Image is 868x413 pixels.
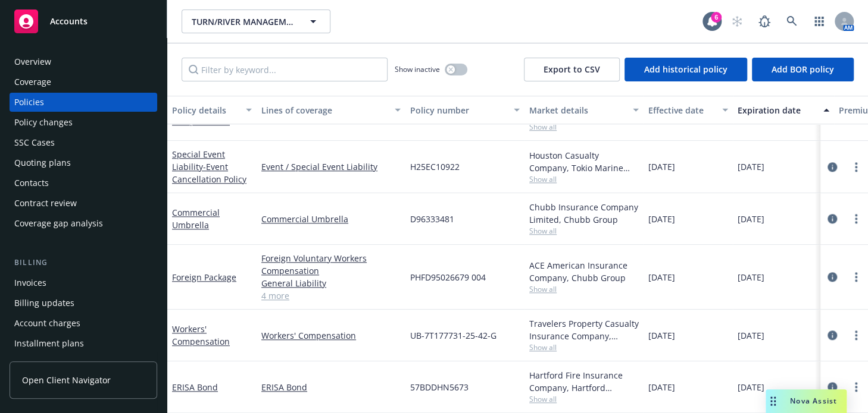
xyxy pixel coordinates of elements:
span: Show all [529,122,639,132]
div: Coverage [14,72,51,92]
div: Policy number [410,104,507,116]
span: [DATE] [738,213,764,225]
div: Policy details [172,104,239,116]
a: Contacts [10,174,157,193]
button: Nova Assist [766,389,847,413]
span: Add historical policy [644,64,728,75]
button: Effective date [644,96,733,124]
a: Search [780,10,804,33]
a: Start snowing [725,10,749,33]
a: circleInformation [825,160,839,174]
span: Show all [529,284,639,294]
button: Add historical policy [625,58,747,81]
a: Special Event Liability [172,149,246,185]
div: Contract review [14,194,77,213]
a: Switch app [807,10,831,33]
div: Drag to move [766,389,780,413]
div: Lines of coverage [261,104,388,116]
button: Policy number [405,96,524,124]
button: Export to CSV [524,58,620,81]
a: General Liability [261,277,401,289]
a: Foreign Voluntary Workers Compensation [261,252,401,277]
div: Overview [14,52,51,71]
a: more [849,270,863,284]
a: Quoting plans [10,153,157,172]
div: Coverage gap analysis [14,214,103,233]
a: Policies [10,93,157,112]
span: Show all [529,342,639,352]
input: Filter by keyword... [182,58,388,81]
a: ERISA Bond [261,381,401,393]
button: TURN/RIVER MANAGEMENT, L.P. [182,10,330,33]
span: [DATE] [738,271,764,283]
span: Show all [529,394,639,404]
button: Lines of coverage [257,96,405,124]
span: Show all [529,226,639,236]
span: - Event Cancellation Policy [172,161,246,185]
div: ACE American Insurance Company, Chubb Group [529,259,639,284]
a: Report a Bug [753,10,776,33]
a: more [849,328,863,342]
span: 57BDDHN5673 [410,381,469,393]
a: Account charges [10,314,157,333]
div: Market details [529,104,626,116]
div: Installment plans [14,334,84,353]
a: Workers' Compensation [261,329,401,342]
div: Houston Casualty Company, Tokio Marine HCC [529,149,639,174]
a: circleInformation [825,270,839,284]
div: Effective date [648,104,715,116]
div: Chubb Insurance Company Limited, Chubb Group [529,201,639,226]
span: UB-7T177731-25-42-G [410,329,497,342]
button: Expiration date [733,96,834,124]
div: Expiration date [738,104,816,116]
span: Nova Assist [790,396,837,406]
span: D96333481 [410,213,454,225]
a: Overview [10,52,157,71]
a: ERISA Bond [172,382,218,393]
div: Hartford Fire Insurance Company, Hartford Insurance Group [529,369,639,394]
a: Commercial Umbrella [172,207,220,231]
span: [DATE] [648,381,675,393]
span: Show all [529,174,639,184]
div: Contacts [14,174,49,193]
span: PHFD95026679 004 [410,271,486,283]
div: Quoting plans [14,153,71,172]
a: Billing updates [10,294,157,313]
span: [DATE] [738,160,764,173]
span: [DATE] [648,213,675,225]
button: Market details [524,96,644,124]
span: Add BOR policy [772,64,834,75]
a: Accounts [10,5,157,38]
div: Policies [14,93,44,112]
span: [DATE] [648,271,675,283]
span: [DATE] [738,381,764,393]
button: Add BOR policy [752,58,854,81]
div: Billing updates [14,294,74,313]
a: Coverage gap analysis [10,214,157,233]
a: Contract review [10,194,157,213]
span: [DATE] [648,329,675,342]
a: more [849,212,863,226]
a: Workers' Compensation [172,323,230,347]
a: more [849,380,863,394]
a: Event / Special Event Liability [261,160,401,173]
span: Accounts [50,17,88,26]
div: 6 [711,12,722,23]
a: Invoices [10,273,157,292]
a: circleInformation [825,380,839,394]
a: circleInformation [825,212,839,226]
a: Policy changes [10,113,157,132]
span: Open Client Navigator [22,374,111,386]
a: Foreign Package [172,272,236,283]
span: Export to CSV [544,64,600,75]
div: Travelers Property Casualty Insurance Company, Travelers Insurance [529,317,639,342]
a: Coverage [10,72,157,92]
div: Invoices [14,273,46,292]
span: [DATE] [738,329,764,342]
a: 4 more [261,289,401,302]
span: H25EC10922 [410,160,460,173]
span: TURN/RIVER MANAGEMENT, L.P. [192,15,295,28]
div: SSC Cases [14,133,55,152]
div: Billing [10,257,157,269]
span: [DATE] [648,160,675,173]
